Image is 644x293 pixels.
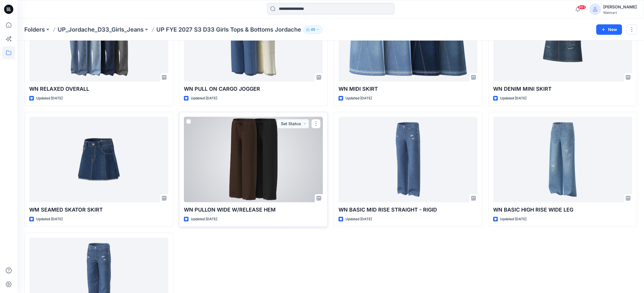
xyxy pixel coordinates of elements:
p: Updated [DATE] [36,216,63,222]
p: Updated [DATE] [191,216,217,222]
button: 45 [303,26,322,34]
p: WN PULL ON CARGO JOGGER [184,85,323,93]
p: Updated [DATE] [191,95,217,101]
p: Updated [DATE] [500,95,526,101]
a: Folders [24,26,45,34]
p: 45 [311,26,315,33]
p: WN MIDI SKIRT [339,85,477,93]
p: WN DENIM MINI SKIRT [493,85,632,93]
p: UP FYE 2027 S3 D33 Girls Tops & Bottoms Jordache [156,26,301,34]
p: WM SEAMED SKATOR SKIRT [29,206,168,214]
p: Updated [DATE] [345,216,372,222]
div: [PERSON_NAME] [603,3,637,10]
p: Updated [DATE] [36,95,63,101]
p: WN PULLON WIDE W/RELEASE HEM [184,206,323,214]
a: WN PULLON WIDE W/RELEASE HEM [184,117,323,202]
p: WN BASIC MID RISE STRAIGHT - RIGID [339,206,477,214]
button: New [596,24,622,35]
span: 99+ [577,5,586,10]
a: WN BASIC HIGH RISE WIDE LEG [493,117,632,202]
a: WN BASIC MID RISE STRAIGHT - RIGID [339,117,477,202]
p: Updated [DATE] [500,216,526,222]
svg: avatar [593,7,597,12]
p: WN BASIC HIGH RISE WIDE LEG [493,206,632,214]
a: WM SEAMED SKATOR SKIRT [29,117,168,202]
a: UP_Jordache_D33_Girls_Jeans [58,26,144,34]
p: Updated [DATE] [345,95,372,101]
div: Walmart [603,10,637,15]
p: WN RELAXED OVERALL [29,85,168,93]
